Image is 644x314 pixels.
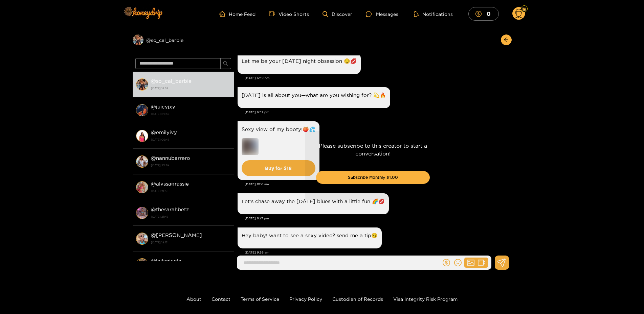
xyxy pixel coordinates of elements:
strong: @ so_cal_barbie [151,78,192,84]
strong: [DATE] 09:55 [151,111,231,117]
img: Fan Level [522,7,526,11]
a: Terms of Service [241,296,279,301]
a: Custodian of Records [332,296,383,301]
strong: @ leilanicole [151,258,181,264]
a: Privacy Policy [289,296,322,301]
strong: [DATE] 23:59 [151,162,231,168]
strong: @ emilyivy [151,129,177,135]
a: Discover [323,11,352,17]
span: search [223,61,228,67]
strong: [DATE] 09:48 [151,137,231,143]
strong: @ nannubarrero [151,155,190,161]
span: home [219,11,229,17]
strong: @ [PERSON_NAME] [151,232,202,238]
a: Contact [212,296,230,301]
button: Notifications [412,10,455,17]
span: video-camera [269,11,279,17]
img: conversation [136,155,148,168]
button: arrow-left [501,34,512,45]
a: Video Shorts [269,11,309,17]
strong: [DATE] 21:51 [151,188,231,194]
img: conversation [136,181,148,193]
span: dollar [475,11,485,17]
strong: [DATE] 21:48 [151,214,231,220]
p: Please subscribe to this creator to start a conversation! [316,142,430,158]
strong: [DATE] 18:38 [151,85,231,91]
strong: @ alyssagrassie [151,181,189,187]
img: conversation [136,207,148,219]
span: arrow-left [504,37,509,43]
strong: @ juicyjxy [151,104,175,110]
button: search [220,58,231,69]
div: @so_cal_barbie [133,34,234,45]
a: Home Feed [219,11,256,17]
strong: [DATE] 19:13 [151,239,231,245]
strong: @ thesarahbetz [151,207,189,212]
button: 0 [468,7,499,20]
div: Messages [366,10,398,18]
mark: 0 [486,10,492,17]
img: conversation [136,130,148,142]
img: conversation [136,78,148,91]
img: conversation [136,104,148,116]
a: Visa Integrity Risk Program [393,296,458,301]
button: Subscribe Monthly $1.00 [316,171,430,184]
img: conversation [136,258,148,270]
img: conversation [136,233,148,245]
a: About [186,296,201,301]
